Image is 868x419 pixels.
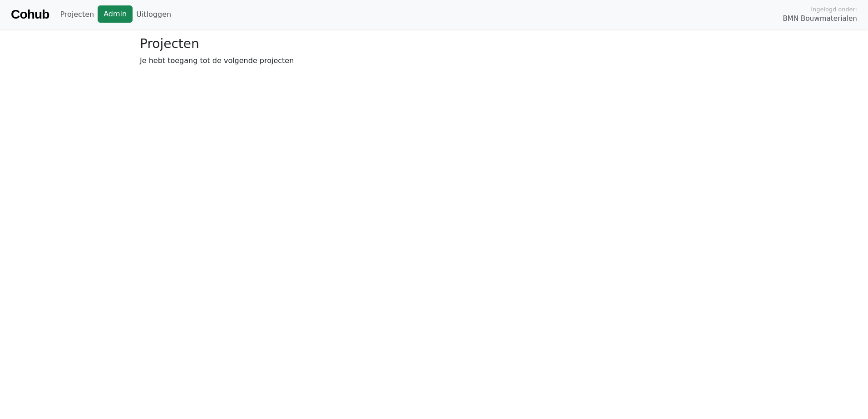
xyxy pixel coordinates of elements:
[11,4,49,25] a: Cohub
[133,5,175,24] a: Uitloggen
[56,5,98,24] a: Projecten
[140,36,728,52] h3: Projecten
[783,14,857,24] span: BMN Bouwmaterialen
[140,55,728,66] p: Je hebt toegang tot de volgende projecten
[98,5,133,23] a: Admin
[811,5,857,14] span: Ingelogd onder:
